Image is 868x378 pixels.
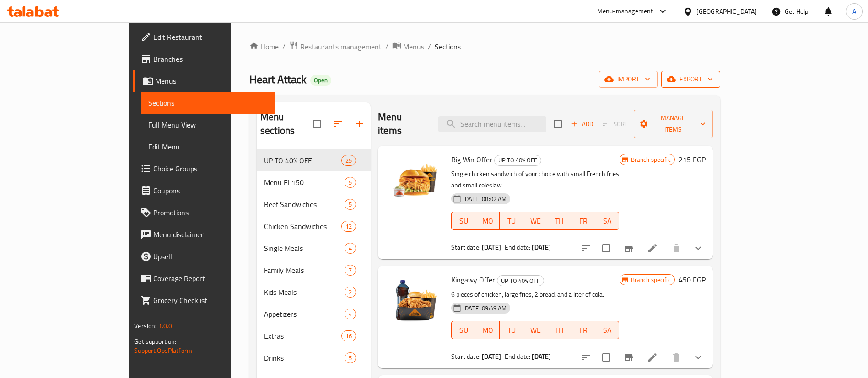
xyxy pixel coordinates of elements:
[482,351,501,362] b: [DATE]
[260,110,313,138] h2: Menu sections
[257,193,371,215] div: Beef Sandwiches5
[547,212,571,230] button: TH
[148,97,267,108] span: Sections
[153,53,267,64] span: Branches
[532,351,551,362] b: [DATE]
[595,321,619,339] button: SA
[575,214,592,228] span: FR
[341,330,356,341] div: items
[599,214,615,228] span: SA
[257,347,371,369] div: Drinks5
[264,265,345,276] div: Family Meals
[148,141,267,152] span: Edit Menu
[571,212,595,230] button: FR
[523,212,547,230] button: WE
[451,241,480,253] span: Start date:
[500,212,523,230] button: TU
[599,71,658,88] button: import
[133,202,275,224] a: Promotions
[133,70,275,92] a: Menus
[345,200,356,209] span: 5
[345,354,356,362] span: 5
[153,251,267,262] span: Upsell
[479,324,496,337] span: MO
[264,199,345,210] span: Beef Sandwiches
[451,321,475,339] button: SU
[523,321,547,339] button: WE
[257,171,371,193] div: Menu El 1505
[133,267,275,289] a: Coverage Report
[435,41,461,52] span: Sections
[547,321,571,339] button: TH
[257,146,371,373] nav: Menu sections
[665,237,687,259] button: delete
[687,237,709,259] button: show more
[257,325,371,347] div: Extras16
[495,155,541,165] span: UP TO 40% OFF
[571,321,595,339] button: FR
[133,180,275,202] a: Coupons
[141,114,275,136] a: Full Menu View
[597,348,616,367] span: Select to update
[567,117,597,131] span: Add item
[570,119,594,129] span: Add
[451,153,492,166] span: Big Win Offer
[310,76,331,84] span: Open
[679,273,706,286] h6: 450 EGP
[341,155,356,166] div: items
[497,276,544,286] span: UP TO 40% OFF
[264,287,345,298] span: Kids Meals
[479,214,496,228] span: MO
[597,6,653,17] div: Menu-management
[403,41,424,52] span: Menus
[634,110,713,138] button: Manage items
[345,243,356,254] div: items
[141,136,275,158] a: Edit Menu
[647,352,658,363] a: Edit menu item
[133,26,275,48] a: Edit Restaurant
[438,116,546,132] input: search
[345,244,356,253] span: 4
[696,6,757,16] div: [GEOGRAPHIC_DATA]
[575,346,597,368] button: sort-choices
[669,74,713,85] span: export
[497,275,544,286] div: UP TO 40% OFF
[345,287,356,298] div: items
[618,237,640,259] button: Branch-specific-item
[451,289,619,300] p: 6 pieces of chicken, large fries, 2 bread, and a liter of cola.
[345,310,356,319] span: 4
[264,309,345,319] div: Appetizers
[264,155,341,166] div: UP TO 40% OFF
[257,281,371,303] div: Kids Meals2
[153,207,267,218] span: Promotions
[133,48,275,70] a: Branches
[597,117,634,131] span: Select section first
[345,288,356,297] span: 2
[264,243,345,254] span: Single Meals
[627,155,674,164] span: Branch specific
[133,224,275,245] a: Menu disclaimer
[627,276,674,284] span: Branch specific
[665,346,687,368] button: delete
[345,266,356,275] span: 7
[451,168,619,191] p: Single chicken sandwich of your choice with small French fries and small coleslaw
[505,351,530,362] span: End date:
[606,74,650,85] span: import
[341,221,356,232] div: items
[134,335,176,347] span: Get support on:
[264,177,345,188] div: Menu El 150
[428,41,431,52] li: /
[342,156,356,165] span: 25
[264,221,341,232] div: Chicken Sandwiches
[459,195,510,203] span: [DATE] 08:02 AM
[133,289,275,311] a: Grocery Checklist
[289,41,382,53] a: Restaurants management
[153,163,267,174] span: Choice Groups
[595,212,619,230] button: SA
[852,6,856,16] span: A
[451,351,480,362] span: Start date:
[505,241,530,253] span: End date:
[575,324,592,337] span: FR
